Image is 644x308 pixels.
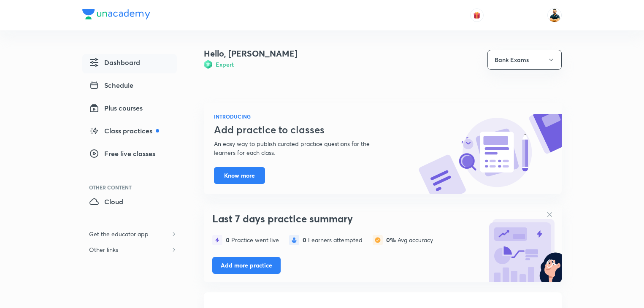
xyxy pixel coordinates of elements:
[82,54,177,73] a: Dashboard
[486,206,562,282] img: bg
[89,80,133,90] span: Schedule
[89,126,159,136] span: Class practices
[569,275,635,299] iframe: Help widget launcher
[303,237,363,243] div: Learners attempted
[82,122,177,142] a: Class practices
[547,8,562,22] img: Sumit Kumar Verma
[212,213,482,225] h3: Last 7 days practice summary
[89,197,123,207] span: Cloud
[386,236,398,244] span: 0%
[418,114,562,194] img: know-more
[82,9,150,19] img: Company Logo
[82,77,177,96] a: Schedule
[89,57,140,68] span: Dashboard
[89,103,143,113] span: Plus courses
[82,193,177,213] a: Cloud
[214,167,265,184] button: Know more
[226,237,279,243] div: Practice went live
[82,9,150,22] a: Company Logo
[89,149,155,159] span: Free live classes
[289,235,299,245] img: statistics
[473,11,481,19] img: avatar
[214,113,390,120] h6: INTRODUCING
[212,235,222,245] img: statistics
[373,235,383,245] img: statistics
[303,236,308,244] span: 0
[82,242,125,257] h6: Other links
[386,237,433,243] div: Avg accuracy
[214,124,390,136] h3: Add practice to classes
[214,139,390,157] p: An easy way to publish curated practice questions for the learners for each class.
[82,226,155,242] h6: Get the educator app
[470,8,484,22] button: avatar
[216,60,234,69] h6: Expert
[212,257,281,274] button: Add more practice
[487,50,562,70] button: Bank Exams
[89,185,177,190] div: Other Content
[204,60,212,69] img: Badge
[82,145,177,165] a: Free live classes
[226,236,231,244] span: 0
[204,47,298,60] h4: Hello, [PERSON_NAME]
[82,100,177,119] a: Plus courses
